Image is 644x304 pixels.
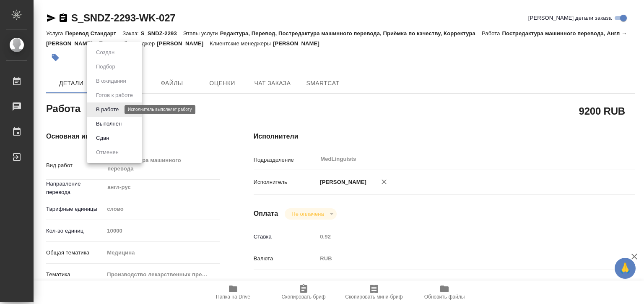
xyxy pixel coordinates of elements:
[93,105,121,114] button: В работе
[93,134,112,143] button: Сдан
[93,76,129,86] button: В ожидании
[93,62,118,71] button: Подбор
[93,48,117,57] button: Создан
[93,148,121,157] button: Отменен
[93,119,124,128] button: Выполнен
[93,91,135,100] button: Готов к работе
